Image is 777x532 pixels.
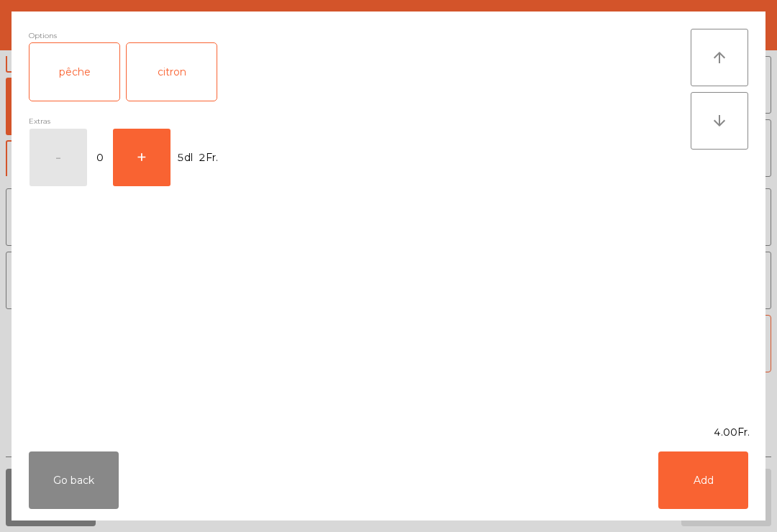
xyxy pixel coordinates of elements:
button: arrow_downward [691,92,748,150]
i: arrow_downward [711,112,728,129]
span: 5dl [177,148,193,168]
span: Options [29,29,57,42]
i: arrow_upward [711,49,728,66]
button: Go back [29,451,119,509]
button: + [113,129,171,186]
span: 2Fr. [199,148,218,168]
div: Extras [29,114,691,128]
span: 0 [88,148,112,168]
div: citron [127,43,217,101]
div: pêche [29,43,119,101]
div: 4.00Fr. [12,425,765,440]
button: Add [658,451,748,509]
button: arrow_upward [691,29,748,86]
